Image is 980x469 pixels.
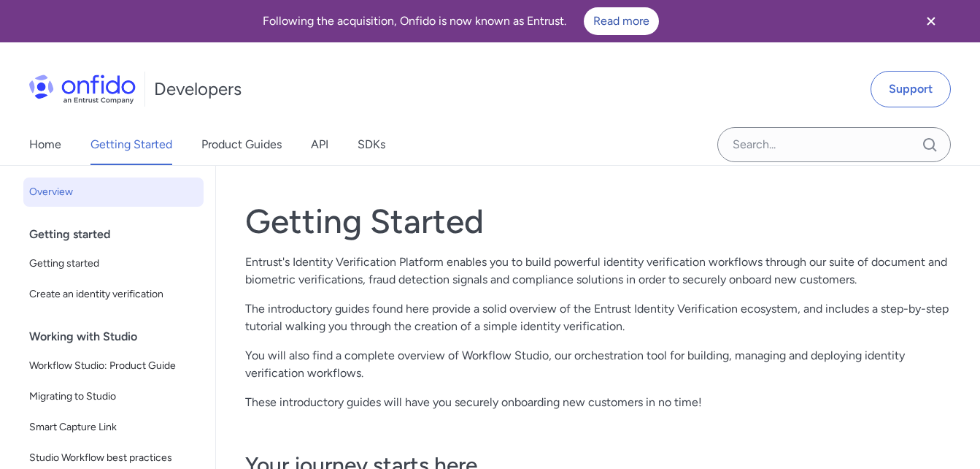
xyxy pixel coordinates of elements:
a: Read more [584,7,659,35]
input: Onfido search input field [717,127,951,162]
span: Overview [29,183,198,201]
span: Studio Workflow best practices [29,449,198,467]
p: These introductory guides will have you securely onboarding new customers in no time! [245,394,951,411]
a: Support [871,71,951,107]
p: You will also find a complete overview of Workflow Studio, our orchestration tool for building, m... [245,347,951,382]
img: Onfido Logo [29,75,136,104]
a: Product Guides [201,124,282,165]
button: Close banner [904,3,958,39]
a: Home [29,124,61,165]
a: Overview [23,178,204,207]
div: Getting started [29,220,209,249]
span: Create an identity verification [29,286,198,303]
span: Migrating to Studio [29,388,198,405]
a: Getting started [23,249,204,278]
a: Smart Capture Link [23,413,204,442]
span: Getting started [29,255,198,272]
span: Workflow Studio: Product Guide [29,357,198,375]
div: Following the acquisition, Onfido is now known as Entrust. [18,7,904,35]
a: API [311,124,328,165]
a: Create an identity verification [23,280,204,309]
p: The introductory guides found here provide a solid overview of the Entrust Identity Verification ... [245,300,951,335]
div: Working with Studio [29,322,209,351]
h1: Developers [154,77,242,101]
a: SDKs [358,124,385,165]
p: Entrust's Identity Verification Platform enables you to build powerful identity verification work... [245,253,951,289]
a: Getting Started [90,124,172,165]
h1: Getting Started [245,201,951,242]
a: Workflow Studio: Product Guide [23,351,204,381]
a: Migrating to Studio [23,382,204,411]
span: Smart Capture Link [29,419,198,436]
svg: Close banner [922,12,940,30]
